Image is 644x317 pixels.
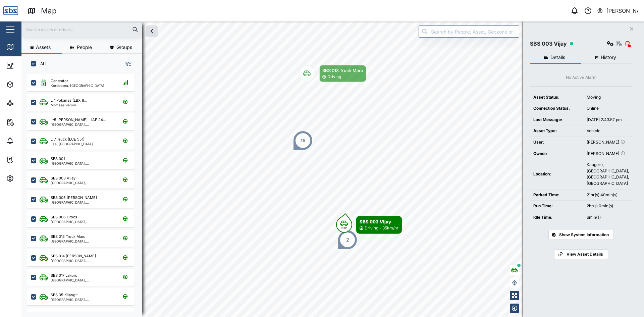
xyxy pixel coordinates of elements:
div: Last Message: [533,117,580,123]
label: ALL [36,61,48,66]
div: Map marker [299,65,366,82]
div: 6min(s) [587,214,629,221]
div: SBS 003 Vijay [51,175,75,181]
div: Driving [327,74,341,80]
div: Asset Status: [533,94,580,101]
div: Dashboard [17,62,48,69]
div: Lae, [GEOGRAPHIC_DATA] [51,142,93,146]
div: SBS 006 Crocs [51,214,77,220]
span: Assets [36,45,51,50]
div: Asset Type: [533,128,580,134]
div: Sites [17,100,34,107]
div: User: [533,139,580,146]
div: [PERSON_NAME] [587,139,629,146]
div: L-7 Truck (LCE 551) [51,137,85,142]
div: Location: [533,171,580,177]
div: SBS 005 [PERSON_NAME] [51,195,97,201]
div: 21hr(s) 40min(s) [587,192,629,198]
div: [GEOGRAPHIC_DATA], [GEOGRAPHIC_DATA] [51,201,115,204]
div: SBS 017 Lakoro [51,273,77,278]
div: SBS 003 Vijay [360,218,398,225]
span: View Asset Details [567,250,603,259]
img: Main Logo [3,3,18,18]
span: Details [550,55,565,60]
div: Parked Time: [533,192,580,198]
div: Driving - 35km/hr [365,225,398,231]
div: 2hr(s) 0min(s) [587,203,629,209]
a: View Asset Details [554,249,608,259]
div: [GEOGRAPHIC_DATA], [GEOGRAPHIC_DATA] [51,162,115,165]
div: Online [587,105,629,112]
div: SBS 013 Truck Maro [322,67,363,74]
span: Show System Information [559,230,609,240]
div: SBS 013 Truck Maro [51,234,86,240]
div: 2 [346,236,349,244]
div: [GEOGRAPHIC_DATA], [GEOGRAPHIC_DATA] [51,240,115,243]
div: Map marker [336,216,402,234]
div: [PERSON_NAME] [606,7,639,15]
div: Momase Region [51,103,87,107]
div: Settings [17,175,41,182]
div: SBS 003 Vijay [530,40,567,48]
div: [GEOGRAPHIC_DATA], [GEOGRAPHIC_DATA] [51,278,115,282]
button: Show System Information [548,230,614,240]
div: Moving [587,94,629,101]
div: Generator [51,78,68,84]
div: Run Time: [533,203,580,209]
div: [GEOGRAPHIC_DATA], [GEOGRAPHIC_DATA] [51,220,115,223]
span: Groups [116,45,132,50]
div: SBS 001 [51,156,65,162]
button: [PERSON_NAME] [597,6,639,15]
div: Map marker [293,130,313,151]
div: 15 [301,137,306,144]
div: [PERSON_NAME] [587,151,629,157]
div: L-5 [PERSON_NAME] - IAE 24... [51,117,106,123]
div: Alarms [17,137,38,145]
div: Owner: [533,151,580,157]
div: No Active Alarm [566,74,597,81]
input: Search assets or drivers [25,24,138,35]
div: [GEOGRAPHIC_DATA], [GEOGRAPHIC_DATA] [51,259,115,262]
div: Tasks [17,156,36,163]
span: History [601,55,616,60]
div: [GEOGRAPHIC_DATA], [GEOGRAPHIC_DATA] [51,298,115,301]
div: [GEOGRAPHIC_DATA], [GEOGRAPHIC_DATA] [51,123,115,126]
div: Idle Time: [533,214,580,221]
div: Map marker [337,230,358,250]
div: Reports [17,118,40,126]
span: People [77,45,92,50]
div: Assets [17,81,38,88]
div: [DATE] 2:43:57 pm [587,117,629,123]
div: Vehicle [587,128,629,134]
div: L-1 Pokanas (LBX 8... [51,98,87,103]
div: SBS 35 Kilangit [51,292,78,298]
div: N 8° [341,226,347,229]
input: Search by People, Asset, Geozone or Place [419,25,519,38]
div: Kaugere, [GEOGRAPHIC_DATA], [GEOGRAPHIC_DATA], [GEOGRAPHIC_DATA] [587,162,629,187]
div: SBS 014 [PERSON_NAME] [51,253,96,259]
div: [GEOGRAPHIC_DATA], [GEOGRAPHIC_DATA] [51,181,115,184]
div: Map [41,5,57,17]
div: Map [17,43,33,51]
div: Korobosea, [GEOGRAPHIC_DATA] [51,84,104,87]
div: Connection Status: [533,105,580,112]
canvas: Map [21,21,644,317]
div: grid [27,72,142,312]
